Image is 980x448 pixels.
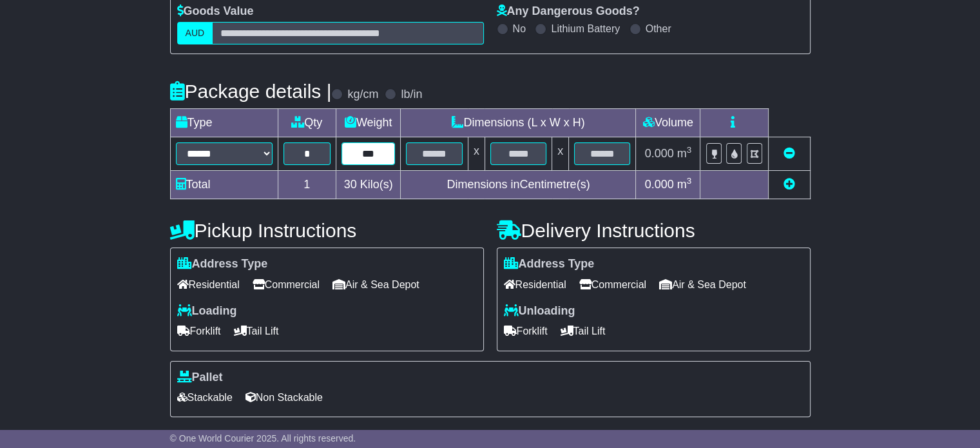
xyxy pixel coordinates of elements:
[687,176,692,186] sup: 3
[504,321,548,341] span: Forklift
[636,109,700,137] td: Volume
[177,22,213,44] label: AUD
[677,147,692,160] span: m
[659,275,746,295] span: Air & Sea Depot
[170,109,278,137] td: Type
[177,304,237,318] label: Loading
[504,275,566,295] span: Residential
[177,275,240,295] span: Residential
[504,304,575,318] label: Unloading
[332,275,419,295] span: Air & Sea Depot
[336,171,401,199] td: Kilo(s)
[170,81,332,102] h4: Package details |
[513,23,526,35] label: No
[783,147,795,160] a: Remove this item
[645,178,674,191] span: 0.000
[344,178,357,191] span: 30
[170,433,356,443] span: © One World Courier 2025. All rights reserved.
[497,220,811,241] h4: Delivery Instructions
[177,387,233,407] span: Stackable
[579,275,646,295] span: Commercial
[177,5,254,19] label: Goods Value
[336,109,401,137] td: Weight
[177,321,221,341] span: Forklift
[245,387,323,407] span: Non Stackable
[677,178,692,191] span: m
[177,257,268,271] label: Address Type
[170,220,484,241] h4: Pickup Instructions
[551,23,620,35] label: Lithium Battery
[504,257,595,271] label: Address Type
[552,137,569,171] td: x
[561,321,606,341] span: Tail Lift
[401,109,636,137] td: Dimensions (L x W x H)
[645,147,674,160] span: 0.000
[234,321,279,341] span: Tail Lift
[646,23,671,35] label: Other
[783,178,795,191] a: Add new item
[687,145,692,155] sup: 3
[497,5,640,19] label: Any Dangerous Goods?
[401,171,636,199] td: Dimensions in Centimetre(s)
[278,171,336,199] td: 1
[401,88,422,102] label: lb/in
[253,275,320,295] span: Commercial
[347,88,378,102] label: kg/cm
[170,171,278,199] td: Total
[177,371,223,385] label: Pallet
[278,109,336,137] td: Qty
[468,137,485,171] td: x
